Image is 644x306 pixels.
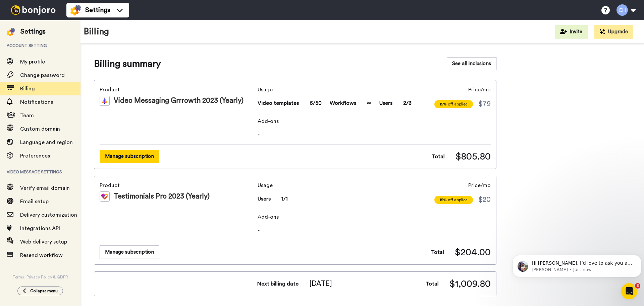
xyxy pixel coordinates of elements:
span: Price/mo [468,86,491,94]
span: $20 [478,195,491,205]
a: See all inclusions [447,57,496,71]
button: See all inclusions [447,57,496,70]
button: Upgrade [594,25,633,39]
span: Price/mo [468,181,491,189]
span: 1/1 [281,195,288,203]
span: - [258,131,491,139]
span: Product [100,181,255,189]
span: My profile [20,59,45,64]
img: settings-colored.svg [70,5,81,15]
span: 6/50 [310,99,322,107]
span: Users [258,195,271,203]
h1: Billing [84,27,109,37]
img: bj-logo-header-white.svg [8,5,58,15]
span: Verify email domain [20,185,70,191]
span: $79 [478,99,491,109]
span: $204.00 [455,246,491,259]
span: Language and region [20,140,73,145]
span: Custom domain [20,126,60,132]
span: Billing summary [94,57,161,71]
span: 8 [635,283,640,289]
span: Preferences [20,153,50,159]
span: Next billing date [257,280,299,288]
button: Invite [555,25,588,39]
img: settings-colored.svg [7,28,15,36]
span: 2/3 [403,99,412,107]
span: 15% off applied [434,196,473,204]
span: Total [426,280,439,288]
span: Integrations API [20,226,60,231]
span: [DATE] [309,279,332,289]
span: Workflows [330,99,356,107]
span: ∞ [367,99,371,107]
span: 15% off applied [434,100,473,108]
span: Email setup [20,199,49,204]
span: Change password [20,73,65,78]
div: Video Messaging Grrrowth 2023 (Yearly) [100,96,255,106]
span: Web delivery setup [20,239,67,245]
button: Manage subscription [100,246,159,259]
span: Video templates [258,99,299,107]
div: Testimonials Pro 2023 (Yearly) [100,191,255,202]
span: Resend workflow [20,253,63,258]
div: Settings [20,27,46,36]
span: Delivery customization [20,212,77,218]
img: vm-color.svg [100,96,110,106]
span: Notifications [20,99,53,105]
span: Billing [20,86,35,91]
span: Team [20,113,34,118]
button: Manage subscription [100,150,159,163]
span: Usage [258,86,412,94]
span: $805.80 [455,150,491,163]
span: Users [379,99,392,107]
span: Total [431,248,444,256]
span: Product [100,86,255,94]
span: Usage [258,181,288,189]
img: tm-color.svg [100,191,110,202]
span: Collapse menu [30,288,58,294]
span: $1,009.80 [449,277,491,291]
iframe: Intercom live chat [621,283,637,299]
span: Add-ons [258,213,491,221]
span: Add-ons [258,117,491,125]
span: Total [432,152,445,161]
button: Collapse menu [17,287,63,295]
span: - [258,226,491,234]
span: Settings [85,5,110,15]
iframe: Intercom notifications message [510,241,644,288]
